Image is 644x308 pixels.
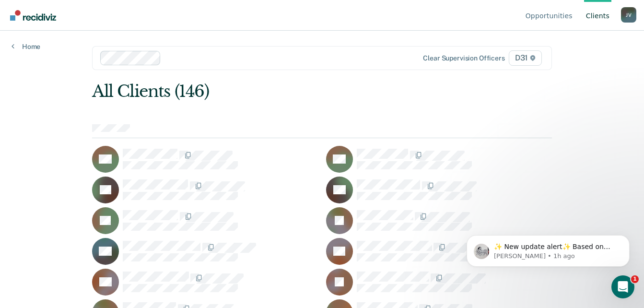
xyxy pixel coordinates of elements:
[631,275,639,283] span: 1
[10,10,56,21] img: Recidiviz
[12,42,40,51] a: Home
[42,37,165,46] p: Message from Kim, sent 1h ago
[452,215,644,282] iframe: Intercom notifications message
[423,54,504,62] div: Clear supervision officers
[621,7,636,23] div: J V
[92,82,460,101] div: All Clients (146)
[611,275,634,298] iframe: Intercom live chat
[621,7,636,23] button: Profile dropdown button
[509,50,542,66] span: D31
[42,28,165,217] span: ✨ New update alert✨ Based on your feedback, we've made a few updates we wanted to share. 1. We ha...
